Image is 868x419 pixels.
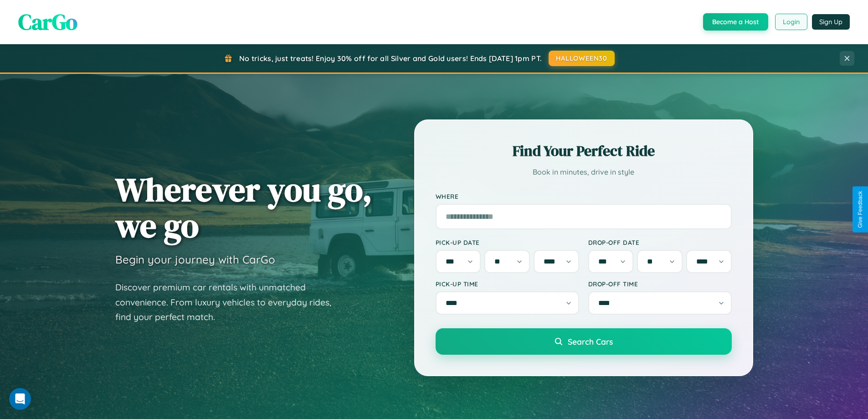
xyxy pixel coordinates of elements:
[115,280,343,325] p: Discover premium car rentals with unmatched convenience. From luxury vehicles to everyday rides, ...
[436,192,732,200] label: Where
[18,7,77,37] span: CarGo
[115,253,275,266] h3: Begin your journey with CarGo
[436,328,732,355] button: Search Cars
[588,238,732,246] label: Drop-off Date
[436,166,732,179] p: Book in minutes, drive in style
[812,14,850,30] button: Sign Up
[857,191,863,228] div: Give Feedback
[775,14,807,30] button: Login
[703,13,768,31] button: Become a Host
[239,54,542,63] span: No tricks, just treats! Enjoy 30% off for all Silver and Gold users! Ends [DATE] 1pm PT.
[568,336,613,347] span: Search Cars
[549,51,615,66] button: HALLOWEEN30
[115,171,372,243] h1: Wherever you go, we go
[436,141,732,161] h2: Find Your Perfect Ride
[9,388,31,410] iframe: Intercom live chat
[436,238,579,246] label: Pick-up Date
[588,280,732,288] label: Drop-off Time
[436,280,579,288] label: Pick-up Time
